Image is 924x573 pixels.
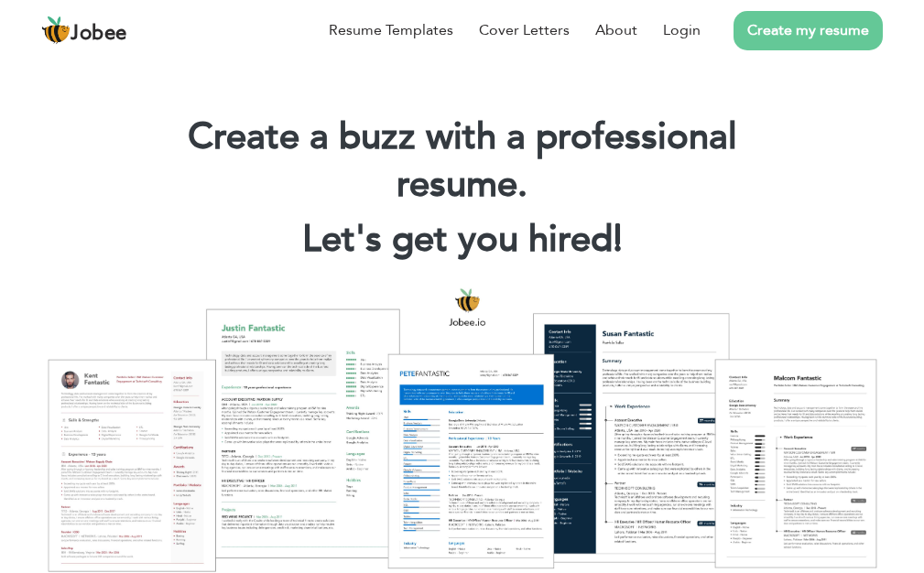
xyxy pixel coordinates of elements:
a: Resume Templates [329,19,453,41]
span: get you hired! [392,214,623,265]
img: jobee.io [41,16,71,45]
a: Jobee [41,16,127,45]
h2: Let's [139,216,784,264]
h1: Create a buzz with a professional resume. [139,114,784,209]
span: | [614,214,622,265]
a: Create my resume [734,11,883,50]
span: Jobee [71,24,127,44]
a: Login [663,19,701,41]
a: Cover Letters [479,19,570,41]
a: About [595,19,637,41]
